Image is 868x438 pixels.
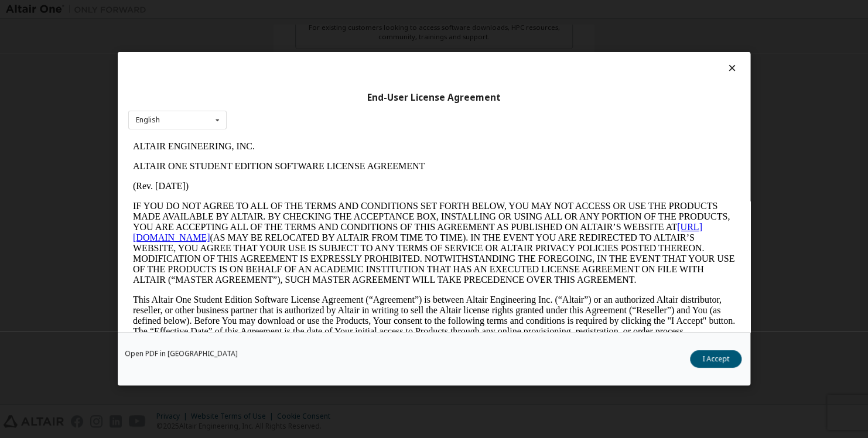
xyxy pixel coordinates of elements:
div: End-User License Agreement [128,92,740,104]
p: ALTAIR ONE STUDENT EDITION SOFTWARE LICENSE AGREEMENT [5,25,607,35]
a: [URL][DOMAIN_NAME] [5,85,574,106]
p: This Altair One Student Edition Software License Agreement (“Agreement”) is between Altair Engine... [5,158,607,200]
p: ALTAIR ENGINEERING, INC. [5,5,607,15]
p: (Rev. [DATE]) [5,45,607,55]
a: Open PDF in [GEOGRAPHIC_DATA] [125,351,238,358]
p: IF YOU DO NOT AGREE TO ALL OF THE TERMS AND CONDITIONS SET FORTH BELOW, YOU MAY NOT ACCESS OR USE... [5,64,607,149]
button: I Accept [690,351,741,368]
div: English [136,117,160,124]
